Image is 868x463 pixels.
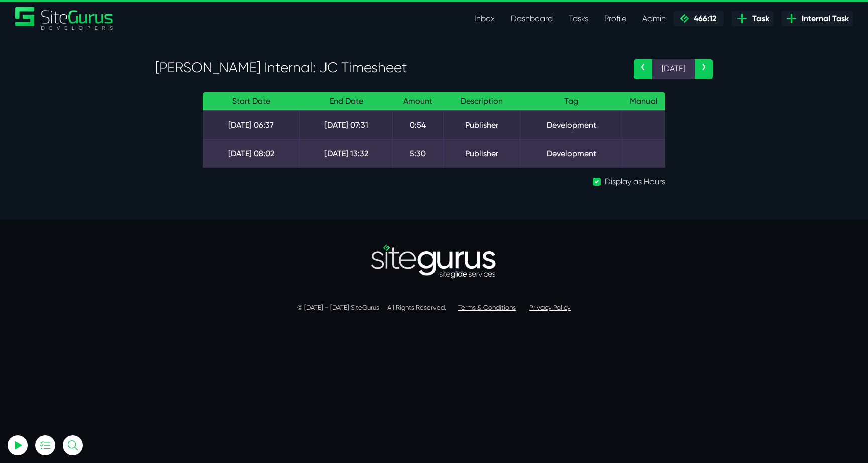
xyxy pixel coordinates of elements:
[695,59,713,79] a: ›
[520,110,622,139] td: Development
[299,92,392,111] th: End Date
[299,139,392,168] td: [DATE] 13:32
[155,303,713,313] p: © [DATE] - [DATE] SiteGurus All Rights Reserved.
[748,13,769,25] span: Task
[203,110,299,139] td: [DATE] 06:37
[393,139,443,168] td: 5:30
[466,9,503,29] a: Inbox
[203,139,299,168] td: [DATE] 08:02
[605,176,665,188] label: Display as Hours
[674,11,724,26] a: 466:12
[561,9,596,29] a: Tasks
[299,110,392,139] td: [DATE] 07:31
[443,139,520,168] td: Publisher
[798,13,849,25] span: Internal Task
[634,9,674,29] a: Admin
[596,9,634,29] a: Profile
[652,59,695,79] span: [DATE]
[393,110,443,139] td: 0:54
[393,92,443,111] th: Amount
[732,11,773,26] a: Task
[15,7,114,30] img: Sitegurus Logo
[529,304,571,311] a: Privacy Policy
[520,139,622,168] td: Development
[15,7,114,30] a: SiteGurus
[622,92,665,111] th: Manual
[203,92,299,111] th: Start Date
[443,92,520,111] th: Description
[690,14,716,23] span: 466:12
[634,59,652,79] a: ‹
[520,92,622,111] th: Tag
[443,110,520,139] td: Publisher
[155,59,619,76] h3: [PERSON_NAME] Internal: JC Timesheet
[781,11,853,26] a: Internal Task
[458,304,516,311] a: Terms & Conditions
[503,9,561,29] a: Dashboard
